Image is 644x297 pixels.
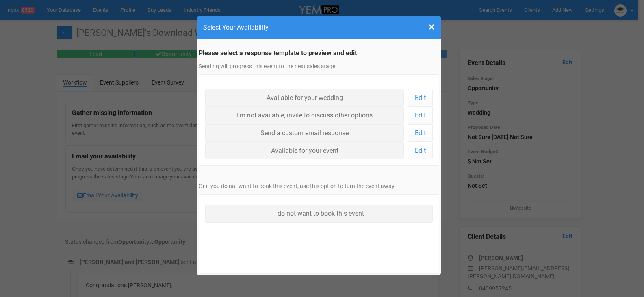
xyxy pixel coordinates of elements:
a: Edit [408,106,433,124]
a: I do not want to book this event [205,205,433,222]
legend: Please select a response template to preview and edit [199,49,439,58]
a: Edit [408,124,433,142]
h4: Select Your Availability [203,22,435,33]
a: Available for your wedding [205,89,404,106]
a: Edit [408,89,433,106]
a: Edit [408,142,433,159]
p: Sending will progress this event to the next sales stage. [199,62,439,70]
a: I'm not available, invite to discuss other options [205,106,404,124]
a: Send a custom email response [205,124,404,142]
a: Available for your event [205,142,404,159]
span: × [429,20,435,34]
p: Or if you do not want to book this event, use this option to turn the event away. [199,182,439,190]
